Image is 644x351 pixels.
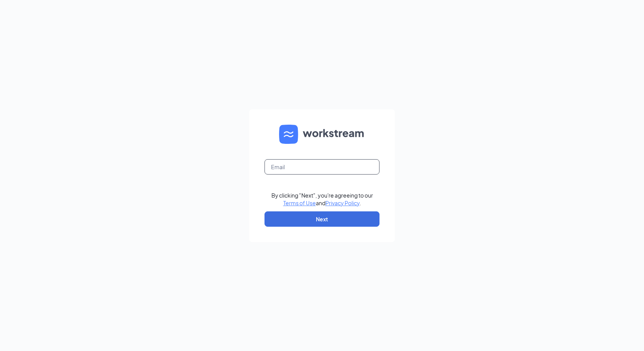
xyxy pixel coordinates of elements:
[264,211,379,227] button: Next
[264,159,379,175] input: Email
[279,125,365,144] img: WS logo and Workstream text
[325,199,360,206] a: Privacy Policy
[271,191,373,207] div: By clicking "Next", you're agreeing to our and .
[283,199,316,206] a: Terms of Use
